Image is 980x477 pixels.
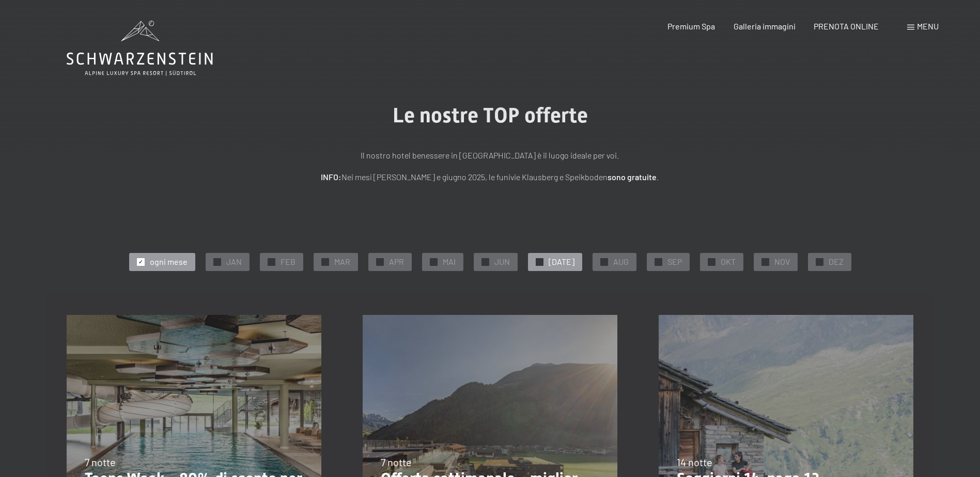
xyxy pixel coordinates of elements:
a: PRENOTA ONLINE [814,21,879,31]
span: Menu [917,21,939,31]
span: AUG [613,256,629,267]
span: DEZ [829,256,844,267]
span: 14 notte [677,456,712,468]
a: Galleria immagini [734,21,796,31]
span: OKT [721,256,736,267]
p: Il nostro hotel benessere in [GEOGRAPHIC_DATA] è il luogo ideale per voi. [232,149,749,162]
span: ✓ [817,258,821,265]
span: NOV [774,256,790,267]
strong: sono gratuite [608,172,657,182]
span: JAN [226,256,242,267]
span: 7 notte [381,456,412,468]
span: ✓ [138,258,143,265]
span: [DATE] [549,256,574,267]
span: ✓ [269,258,273,265]
span: ✓ [378,258,382,265]
span: ✓ [323,258,327,265]
span: JUN [494,256,510,267]
span: ✓ [709,258,713,265]
span: ✓ [537,258,541,265]
a: Premium Spa [667,21,715,31]
span: ✓ [215,258,219,265]
strong: INFO: [321,172,341,182]
span: ✓ [431,258,435,265]
span: ✓ [483,258,487,265]
span: MAI [443,256,456,267]
span: 7 notte [85,456,116,468]
span: MAR [334,256,350,267]
span: SEP [667,256,682,267]
span: ✓ [763,258,767,265]
p: Nei mesi [PERSON_NAME] e giugno 2025, le funivie Klausberg e Speikboden . [232,170,749,184]
span: ogni mese [150,256,188,267]
span: FEB [281,256,295,267]
span: APR [389,256,404,267]
span: Le nostre TOP offerte [393,103,588,128]
span: ✓ [602,258,606,265]
span: ✓ [656,258,660,265]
